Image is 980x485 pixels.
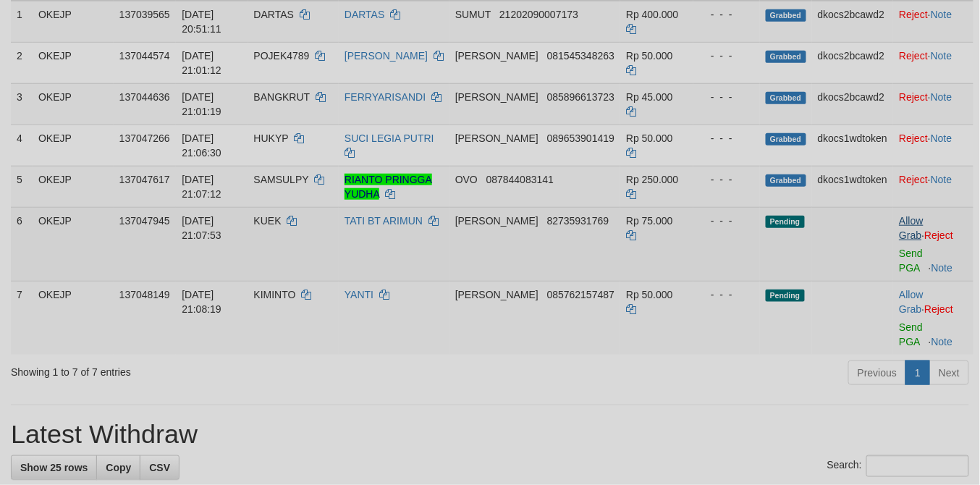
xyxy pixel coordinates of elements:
span: DARTAS [254,9,295,20]
td: · [893,42,973,83]
a: Note [931,91,952,103]
td: · [893,1,973,43]
td: 3 [11,83,33,125]
span: 137047945 [119,215,170,227]
td: OKEJP [33,42,114,83]
div: - - - [699,172,754,187]
span: Rp 50.000 [626,289,673,300]
a: Allow Grab [899,215,923,241]
td: OKEJP [33,1,114,43]
a: Allow Grab [899,289,923,315]
td: OKEJP [33,125,114,166]
span: Rp 50.000 [626,50,673,62]
span: Rp 50.000 [626,132,673,144]
a: Reject [899,132,928,144]
div: Showing 1 to 7 of 7 entries [11,359,397,379]
span: 137048149 [119,289,170,300]
span: 137044574 [119,50,170,62]
span: [DATE] 21:07:12 [182,174,221,200]
span: Copy 087844083141 to clipboard [486,174,554,185]
div: - - - [699,7,754,22]
a: DARTAS [345,9,385,20]
div: - - - [699,214,754,228]
a: 1 [905,360,930,385]
span: Copy [106,462,131,473]
td: 6 [11,207,33,281]
span: HUKYP [254,132,289,144]
a: Reject [899,174,928,185]
a: Note [931,174,952,185]
a: SUCI LEGIA PUTRI [345,132,434,144]
a: YANTI [345,289,373,300]
span: [PERSON_NAME] [455,50,538,62]
td: 1 [11,1,33,43]
td: 7 [11,281,33,355]
span: 137047266 [119,132,170,144]
td: 4 [11,125,33,166]
span: POJEK4789 [254,50,310,62]
td: dkocs2bcawd2 [812,83,894,125]
a: Note [932,262,953,274]
span: [DATE] 21:07:53 [182,215,221,241]
div: - - - [699,287,754,302]
span: BANGKRUT [254,91,311,103]
span: 137047617 [119,174,170,185]
span: [DATE] 21:01:19 [182,91,221,117]
span: OVO [455,174,478,185]
span: Show 25 rows [20,462,88,473]
a: FERRYARISANDI [345,91,426,103]
td: dkocs1wdtoken [812,125,894,166]
span: [PERSON_NAME] [455,215,538,227]
div: - - - [699,131,754,145]
span: [PERSON_NAME] [455,132,538,144]
a: Note [932,336,953,347]
span: SUMUT [455,9,491,20]
td: OKEJP [33,166,114,207]
span: Grabbed [766,133,806,145]
span: Grabbed [766,9,806,22]
span: [DATE] 20:51:11 [182,9,221,35]
span: Rp 75.000 [626,215,673,227]
span: Grabbed [766,174,806,187]
a: Next [929,360,969,385]
td: · [893,207,973,281]
a: Send PGA [899,248,923,274]
td: · [893,83,973,125]
input: Search: [866,455,969,477]
div: - - - [699,90,754,104]
span: 137039565 [119,9,170,20]
a: TATI BT ARIMUN [345,215,423,227]
span: Grabbed [766,51,806,63]
span: KIMINTO [254,289,296,300]
td: 5 [11,166,33,207]
td: dkocs2bcawd2 [812,42,894,83]
a: RIANTO PRINGGA YUDHA [345,174,432,200]
span: Grabbed [766,92,806,104]
a: Note [931,50,952,62]
span: Pending [766,290,805,302]
td: OKEJP [33,281,114,355]
span: CSV [149,462,170,473]
span: Copy 089653901419 to clipboard [547,132,614,144]
a: Reject [899,9,928,20]
a: Note [931,9,952,20]
td: · [893,125,973,166]
span: [PERSON_NAME] [455,91,538,103]
a: Reject [924,229,953,241]
span: Copy 82735931769 to clipboard [547,215,609,227]
span: KUEK [254,215,282,227]
a: Reject [899,50,928,62]
span: [DATE] 21:06:30 [182,132,221,159]
td: OKEJP [33,83,114,125]
span: SAMSULPY [254,174,309,185]
a: Previous [848,360,906,385]
a: [PERSON_NAME] [345,50,428,62]
span: Copy 085896613723 to clipboard [547,91,614,103]
a: CSV [140,455,179,480]
span: · [899,289,924,315]
span: Rp 250.000 [626,174,678,185]
span: Copy 081545348263 to clipboard [547,50,614,62]
span: Pending [766,216,805,228]
span: · [899,215,924,241]
span: [PERSON_NAME] [455,289,538,300]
